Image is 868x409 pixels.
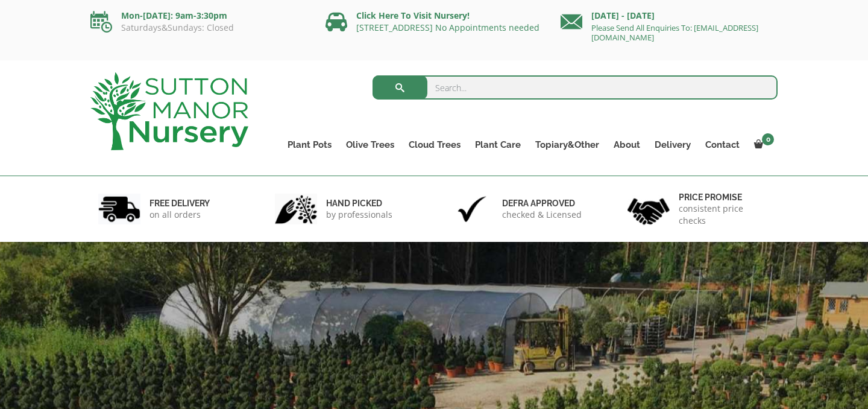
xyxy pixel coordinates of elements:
h6: FREE DELIVERY [149,198,210,209]
h6: Price promise [679,192,770,203]
a: [STREET_ADDRESS] No Appointments needed [356,22,539,33]
p: Saturdays&Sundays: Closed [90,23,307,33]
h6: hand picked [326,198,392,209]
a: Olive Trees [339,136,401,153]
a: Click Here To Visit Nursery! [356,10,470,21]
img: 1.jpg [98,194,140,224]
p: consistent price checks [679,203,770,227]
a: Cloud Trees [401,136,468,153]
img: 3.jpg [451,194,493,224]
a: Topiary&Other [528,136,606,153]
a: Plant Care [468,136,528,153]
p: by professionals [326,209,392,221]
p: Mon-[DATE]: 9am-3:30pm [90,8,307,23]
a: Please Send All Enquiries To: [EMAIL_ADDRESS][DOMAIN_NAME] [591,22,758,43]
img: 2.jpg [275,194,317,224]
a: Delivery [647,136,698,153]
p: checked & Licensed [502,209,582,221]
p: on all orders [149,209,210,221]
input: Search... [373,75,778,100]
img: 4.jpg [627,191,670,227]
span: 0 [762,133,774,145]
img: logo [90,72,248,150]
a: About [606,136,647,153]
p: [DATE] - [DATE] [561,8,778,23]
a: 0 [747,136,778,153]
a: Contact [698,136,747,153]
h6: Defra approved [502,198,582,209]
a: Plant Pots [280,136,339,153]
